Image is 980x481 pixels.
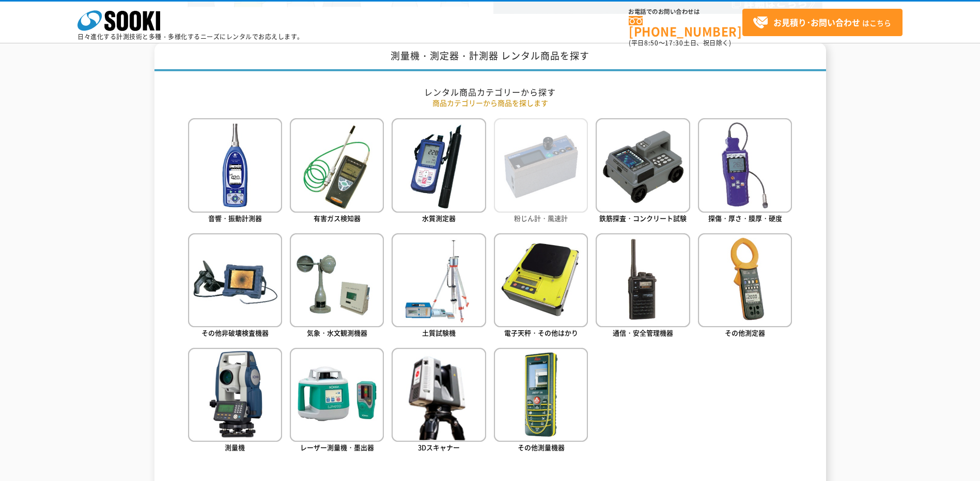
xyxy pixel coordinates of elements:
[708,213,782,223] span: 探傷・厚さ・膜厚・硬度
[290,233,384,340] a: 気象・水文観測機器
[188,233,282,340] a: その他非破壊検査機器
[392,233,486,327] img: 土質試験機
[698,118,792,212] img: 探傷・厚さ・膜厚・硬度
[494,118,588,225] a: 粉じん計・風速計
[392,233,486,340] a: 土質試験機
[494,348,588,442] img: その他測量機器
[613,328,673,338] span: 通信・安全管理機器
[188,233,282,327] img: その他非破壊検査機器
[596,233,690,327] img: 通信・安全管理機器
[314,213,361,223] span: 有害ガス検知器
[208,213,262,223] span: 音響・振動計測器
[494,118,588,212] img: 粉じん計・風速計
[290,118,384,225] a: 有害ガス検知器
[773,16,860,28] strong: お見積り･お問い合わせ
[418,442,460,452] span: 3Dスキャナー
[698,118,792,225] a: 探傷・厚さ・膜厚・硬度
[596,118,690,225] a: 鉄筋探査・コンクリート試験
[188,348,282,455] a: 測量機
[698,233,792,327] img: その他測定器
[188,118,282,212] img: 音響・振動計測器
[504,328,578,338] span: 電子天秤・その他はかり
[629,9,742,15] span: お電話でのお問い合わせは
[725,328,765,338] span: その他測定器
[644,38,659,47] span: 8:50
[599,213,687,223] span: 鉄筋探査・コンクリート試験
[77,34,304,40] p: 日々進化する計測技術と多種・多様化するニーズにレンタルでお応えします。
[742,9,903,36] a: お見積り･お問い合わせはこちら
[494,233,588,327] img: 電子天秤・その他はかり
[518,442,565,452] span: その他測量機器
[514,213,568,223] span: 粉じん計・風速計
[629,38,731,47] span: (平日 ～ 土日、祝日除く)
[596,233,690,340] a: 通信・安全管理機器
[188,118,282,225] a: 音響・振動計測器
[188,98,792,108] p: 商品カテゴリーから商品を探します
[392,348,486,455] a: 3Dスキャナー
[422,213,456,223] span: 水質測定器
[494,348,588,455] a: その他測量機器
[188,348,282,442] img: 測量機
[422,328,456,338] span: 土質試験機
[392,118,486,225] a: 水質測定器
[290,348,384,455] a: レーザー測量機・墨出器
[225,442,245,452] span: 測量機
[392,348,486,442] img: 3Dスキャナー
[290,118,384,212] img: 有害ガス検知器
[307,328,367,338] span: 気象・水文観測機器
[290,348,384,442] img: レーザー測量機・墨出器
[188,87,792,98] h2: レンタル商品カテゴリーから探す
[300,442,374,452] span: レーザー測量機・墨出器
[201,328,269,338] span: その他非破壊検査機器
[392,118,486,212] img: 水質測定器
[596,118,690,212] img: 鉄筋探査・コンクリート試験
[629,16,742,37] a: [PHONE_NUMBER]
[290,233,384,327] img: 気象・水文観測機器
[753,15,891,30] span: はこちら
[698,233,792,340] a: その他測定器
[494,233,588,340] a: 電子天秤・その他はかり
[665,38,683,47] span: 17:30
[154,43,826,71] h1: 測量機・測定器・計測器 レンタル商品を探す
